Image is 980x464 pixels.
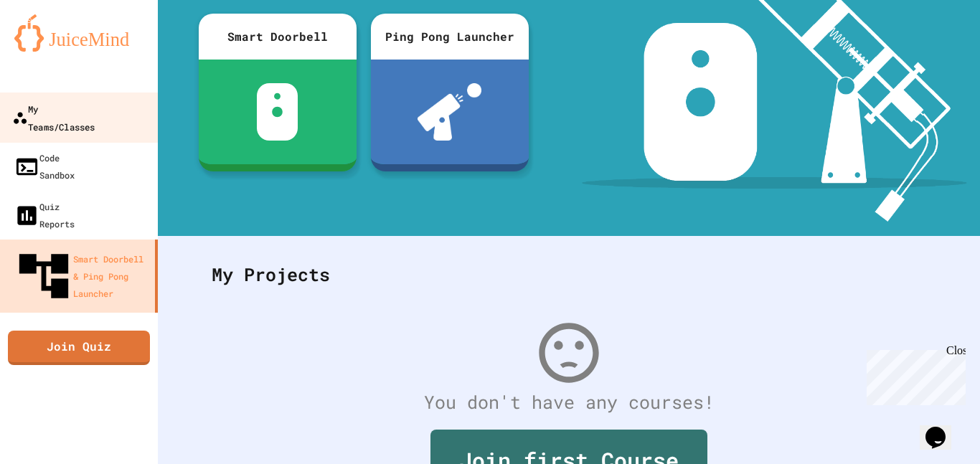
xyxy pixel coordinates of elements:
img: sdb-white.svg [257,83,298,141]
div: My Projects [197,247,941,303]
div: Code Sandbox [14,149,75,184]
a: Join Quiz [8,331,150,365]
iframe: chat widget [920,407,966,450]
img: logo-orange.svg [14,14,143,52]
div: You don't have any courses! [197,389,941,416]
img: ppl-with-ball.png [418,83,481,141]
div: My Teams/Classes [12,100,95,135]
div: Smart Doorbell & Ping Pong Launcher [14,247,149,306]
div: Quiz Reports [14,198,75,232]
div: Chat with us now!Close [6,6,99,91]
div: Smart Doorbell [199,14,357,60]
div: Ping Pong Launcher [371,14,529,60]
iframe: chat widget [861,344,966,405]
